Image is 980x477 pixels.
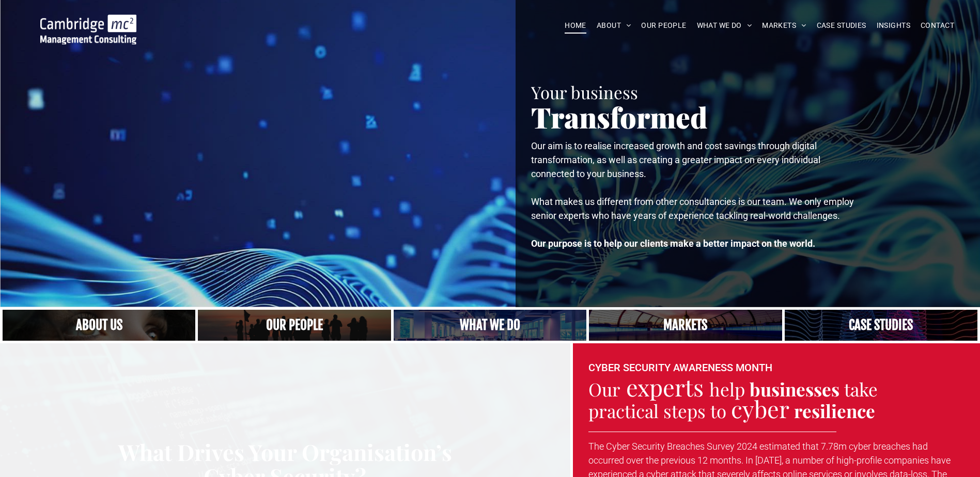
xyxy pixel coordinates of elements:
a: Your Business Transformed | Cambridge Management Consulting [40,16,136,27]
font: CYBER SECURITY AWARENESS MONTH [588,361,772,374]
span: Our [588,377,620,401]
a: OUR PEOPLE [636,18,691,34]
span: experts [626,371,704,402]
strong: Our purpose is to help our clients make a better impact on the world. [531,238,815,249]
a: Our Markets | Cambridge Management Consulting [589,310,782,341]
a: INSIGHTS [872,18,915,34]
span: Our aim is to realise increased growth and cost savings through digital transformation, as well a... [531,140,820,179]
a: ABOUT [592,18,636,34]
span: Transformed [531,98,708,136]
strong: resilience [794,399,875,423]
a: CASE STUDIES [812,18,872,34]
span: take practical steps to [588,377,878,423]
span: Your business [531,81,638,103]
a: CONTACT [915,18,959,34]
img: Go to Homepage [40,14,136,44]
span: What makes us different from other consultancies is our team. We only employ senior experts who h... [531,196,854,221]
strong: businesses [750,377,839,401]
a: WHAT WE DO [692,18,757,34]
a: A crowd in silhouette at sunset, on a rise or lookout point [198,310,391,341]
a: CASE STUDIES | See an Overview of All Our Case Studies | Cambridge Management Consulting [785,310,977,341]
a: A yoga teacher lifting his whole body off the ground in the peacock pose [394,310,586,341]
span: help [709,377,745,401]
a: Close up of woman's face, centered on her eyes [3,310,195,341]
a: MARKETS [757,18,811,34]
span: cyber [731,393,789,424]
a: HOME [559,18,592,34]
